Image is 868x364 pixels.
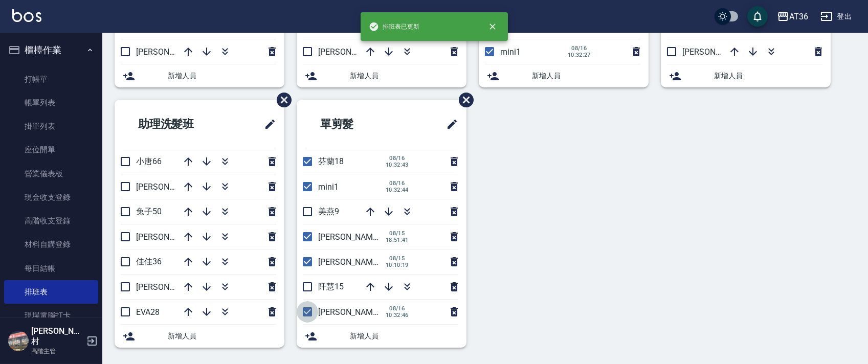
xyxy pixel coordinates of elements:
[305,106,405,143] h2: 單剪髮
[168,71,276,81] span: 新增人員
[568,52,591,58] span: 10:32:27
[318,156,344,166] span: 芬蘭18
[318,307,384,317] span: [PERSON_NAME]6
[386,262,409,268] span: 10:10:19
[297,64,466,87] div: 新增人員
[318,182,339,192] span: mini1
[31,347,83,356] p: 高階主管
[4,162,98,186] a: 營業儀表板
[4,304,98,327] a: 現場電腦打卡
[318,207,339,216] span: 美燕9
[136,47,202,57] span: [PERSON_NAME]6
[123,106,233,143] h2: 助理洗髮班
[816,7,856,26] button: 登出
[386,237,409,243] span: 18:51:41
[4,257,98,280] a: 每日結帳
[4,209,98,233] a: 高階收支登錄
[318,232,389,242] span: [PERSON_NAME]11
[31,326,83,347] h5: [PERSON_NAME]村
[318,282,344,291] span: 阡慧15
[682,47,753,57] span: [PERSON_NAME]11
[4,67,98,91] a: 打帳單
[386,312,409,318] span: 10:32:46
[115,64,284,87] div: 新增人員
[386,305,409,312] span: 08/16
[297,325,466,348] div: 新增人員
[4,91,98,115] a: 帳單列表
[4,115,98,138] a: 掛單列表
[451,85,475,115] span: 刪除班表
[8,331,29,351] img: Person
[4,186,98,209] a: 現金收支登錄
[440,112,458,136] span: 修改班表的標題
[500,47,521,57] span: mini1
[269,85,293,115] span: 刪除班表
[4,280,98,304] a: 排班表
[168,331,276,342] span: 新增人員
[318,257,389,267] span: [PERSON_NAME]16
[136,282,207,292] span: [PERSON_NAME]55
[136,156,162,166] span: 小唐66
[386,255,409,262] span: 08/15
[532,71,640,81] span: 新增人員
[12,9,41,22] img: Logo
[661,64,831,87] div: 新增人員
[386,155,409,162] span: 08/16
[136,182,207,192] span: [PERSON_NAME]58
[350,331,458,342] span: 新增人員
[136,207,162,216] span: 兔子50
[386,162,409,168] span: 10:32:43
[773,6,812,27] button: AT36
[481,15,504,38] button: close
[369,21,420,32] span: 排班表已更新
[350,71,458,81] span: 新增人員
[386,230,409,237] span: 08/15
[714,71,822,81] span: 新增人員
[318,47,389,57] span: [PERSON_NAME]11
[115,325,284,348] div: 新增人員
[4,233,98,256] a: 材料自購登錄
[747,6,768,27] button: save
[4,138,98,162] a: 座位開單
[136,307,160,317] span: EVA28
[386,180,409,187] span: 08/16
[789,10,808,23] div: AT36
[136,232,207,242] span: [PERSON_NAME]59
[568,45,591,52] span: 08/16
[258,112,276,136] span: 修改班表的標題
[386,187,409,193] span: 10:32:44
[4,37,98,63] button: 櫃檯作業
[136,257,162,266] span: 佳佳36
[479,64,649,87] div: 新增人員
